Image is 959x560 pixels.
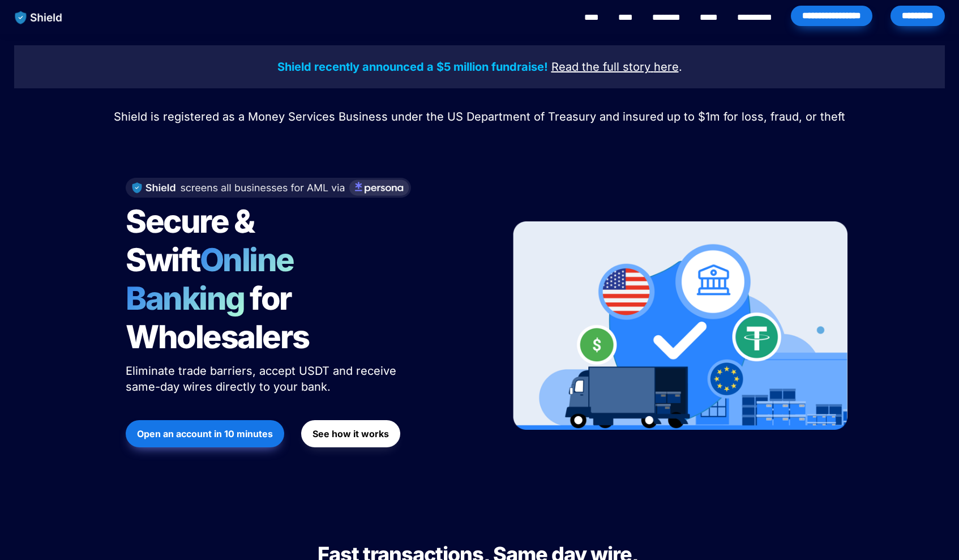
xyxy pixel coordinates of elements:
[679,60,682,74] span: .
[126,364,400,394] span: Eliminate trade barriers, accept USDT and receive same-day wires directly to your bank.
[126,279,309,356] span: for Wholesalers
[126,420,284,447] button: Open an account in 10 minutes
[114,110,845,123] span: Shield is registered as a Money Services Business under the US Department of Treasury and insured...
[126,414,284,453] a: Open an account in 10 minutes
[654,60,679,74] u: here
[10,6,68,29] img: website logo
[312,428,389,439] strong: See how it works
[551,60,650,74] u: Read the full story
[137,428,273,439] strong: Open an account in 10 minutes
[301,420,400,447] button: See how it works
[126,241,305,318] span: Online Banking
[654,62,679,73] a: here
[126,202,259,279] span: Secure & Swift
[301,414,400,453] a: See how it works
[277,60,548,74] strong: Shield recently announced a $5 million fundraise!
[551,62,650,73] a: Read the full story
